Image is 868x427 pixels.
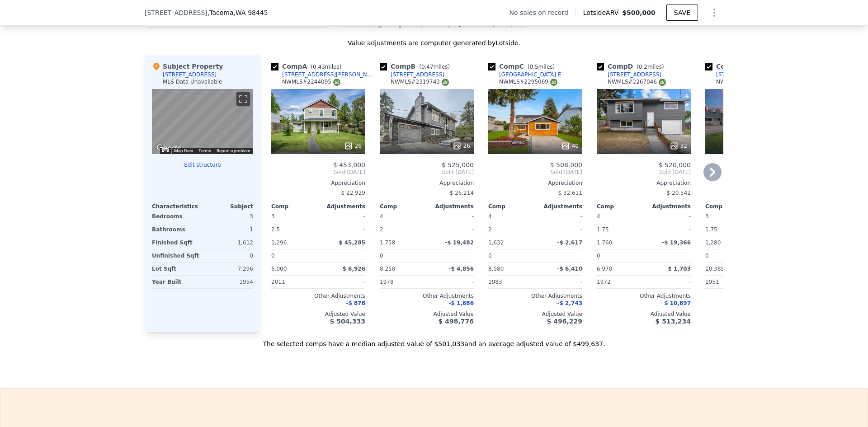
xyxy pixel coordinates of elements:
div: - [429,223,474,236]
span: -$ 878 [346,300,365,306]
div: Subject Property [152,62,223,71]
a: Report a problem [217,148,250,153]
a: Open this area in Google Maps (opens a new window) [154,142,184,154]
a: [STREET_ADDRESS][PERSON_NAME] [271,71,376,78]
span: -$ 2,617 [557,239,582,246]
span: $ 504,333 [330,318,365,325]
span: 1,758 [380,239,395,246]
span: 1,632 [488,239,504,246]
div: Bathrooms [152,223,201,236]
button: Map Data [174,148,193,154]
span: 6,970 [597,266,612,272]
div: Comp [705,203,752,210]
div: 1.75 [597,223,642,236]
div: NWMLS # 2319743 [391,78,449,86]
div: Adjusted Value [488,310,582,318]
div: Appreciation [705,179,799,187]
div: Adjustments [535,203,582,210]
a: [STREET_ADDRESS] [597,71,661,78]
span: Sold [DATE] [488,169,582,176]
div: 2.5 [271,223,316,236]
span: $ 22,929 [341,190,365,196]
div: NWMLS # 2286253 [716,78,774,86]
span: -$ 19,482 [445,239,474,246]
div: - [429,249,474,262]
div: [STREET_ADDRESS] [608,71,661,78]
div: 2 [488,223,533,236]
div: 3 [204,210,253,223]
div: Comp D [597,62,668,71]
span: 4 [597,213,600,220]
span: -$ 4,856 [449,266,474,272]
div: Lot Sqft [152,263,201,275]
span: $ 26,214 [450,190,474,196]
span: 0 [380,253,383,259]
span: $ 1,703 [668,266,691,272]
div: - [429,210,474,223]
div: - [646,223,691,236]
img: NWMLS Logo [333,79,340,86]
span: 3 [705,213,709,220]
span: 0.5 [529,64,538,70]
div: The selected comps have a median adjusted value of $501,033 and an average adjusted value of $499... [145,332,723,348]
div: NWMLS # 2244095 [282,78,340,86]
span: 4 [380,213,383,220]
div: - [646,249,691,262]
div: Map [152,89,253,154]
div: Bedrooms [152,210,201,223]
div: Comp C [488,62,558,71]
div: - [320,249,365,262]
div: - [537,249,582,262]
button: SAVE [666,5,698,21]
div: 2 [380,223,425,236]
span: ( miles) [307,64,345,70]
span: 0 [271,253,275,259]
span: 4 [488,213,492,220]
span: 0 [705,253,709,259]
button: Keyboard shortcuts [162,148,169,152]
div: No sales on record [509,8,576,17]
div: 1.75 [705,223,750,236]
span: $ 10,897 [664,300,691,306]
span: ( miles) [633,64,667,70]
span: Sold [DATE] [380,169,474,176]
img: NWMLS Logo [659,79,666,86]
div: [STREET_ADDRESS] [716,71,770,78]
div: 26 [344,141,362,150]
div: Comp [380,203,427,210]
div: 7,296 [204,263,253,275]
div: 26 [453,141,470,150]
div: [STREET_ADDRESS][PERSON_NAME] [282,71,376,78]
div: Comp [488,203,535,210]
span: -$ 2,743 [557,300,582,306]
span: 0 [488,253,492,259]
div: Comp E [705,62,778,71]
div: - [537,223,582,236]
a: [STREET_ADDRESS] [380,71,444,78]
div: - [537,276,582,288]
div: Adjusted Value [380,310,474,318]
span: Lotside ARV [583,8,622,17]
div: Other Adjustments [488,292,582,300]
div: 1,612 [204,236,253,249]
span: 1,280 [705,239,721,246]
span: , WA 98445 [234,9,268,16]
div: Finished Sqft [152,236,201,249]
div: Subject [203,203,253,210]
div: [GEOGRAPHIC_DATA] E [499,71,561,78]
div: 1972 [597,276,642,288]
span: $ 498,776 [439,318,474,325]
div: 1951 [705,276,750,288]
span: 8,250 [380,266,395,272]
span: 8,580 [488,266,504,272]
div: Street View [152,89,253,154]
div: - [429,276,474,288]
div: NWMLS # 2267046 [608,78,666,86]
div: Other Adjustments [380,292,474,300]
div: - [320,210,365,223]
div: Appreciation [488,179,582,187]
span: -$ 6,410 [557,266,582,272]
div: 1 [204,223,253,236]
span: $ 453,000 [333,161,365,169]
div: - [320,276,365,288]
